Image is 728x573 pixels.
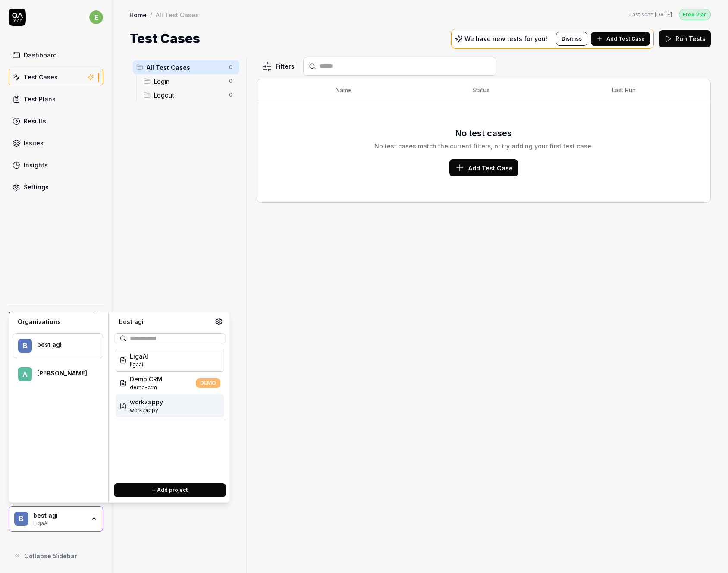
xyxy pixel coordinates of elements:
[24,183,49,192] div: Settings
[130,375,163,384] span: Demo CRM
[603,79,693,101] th: Last Run
[18,367,32,381] span: A
[24,72,58,82] div: Test Cases
[591,32,650,46] button: Add Test Case
[13,333,103,358] button: bbest agi
[129,10,147,19] a: Home
[14,512,28,526] span: b
[374,142,593,151] div: No test cases match the current filters, or try adding your first test case.
[129,29,200,48] h1: Test Cases
[196,378,220,388] span: DEMO
[9,506,103,532] button: bbest agiLigaAI
[140,74,239,88] div: Drag to reorderLogin0
[114,347,226,476] div: Suggestions
[9,135,103,151] a: Issues
[13,362,103,387] button: A[PERSON_NAME]
[130,397,163,406] span: workzappy
[679,9,711,20] button: Free Plan
[606,35,645,43] span: Add Test Case
[89,10,103,24] span: e
[24,161,48,170] div: Insights
[114,483,226,497] button: + Add project
[154,91,224,100] span: Logout
[89,9,103,26] button: e
[455,127,512,140] h3: No test cases
[226,62,236,72] span: 0
[24,139,44,148] div: Issues
[140,88,239,102] div: Drag to reorderLogout0
[556,32,587,46] button: Dismiss
[114,318,215,326] div: best agi
[130,406,163,414] span: Project ID: g5ZO
[37,369,91,377] div: Allen
[629,11,672,19] span: Last scan:
[257,58,300,75] button: Filters
[9,91,103,107] a: Test Plans
[9,157,103,173] a: Insights
[464,79,603,101] th: Status
[679,9,711,20] div: Free Plan
[9,69,103,85] a: Test Cases
[327,79,463,101] th: Name
[24,116,46,126] div: Results
[130,352,148,361] span: LigaAI
[37,341,91,349] div: best agi
[33,512,85,519] div: best agi
[9,547,103,564] button: Collapse Sidebar
[130,361,148,368] span: Project ID: vHFZ
[156,10,199,19] div: All Test Cases
[9,113,103,129] a: Results
[9,179,103,195] a: Settings
[150,10,152,19] div: /
[449,159,518,176] button: Add Test Case
[468,164,513,173] span: Add Test Case
[154,77,224,86] span: Login
[629,11,672,19] button: Last scan:[DATE]
[24,50,57,60] div: Dashboard
[18,339,32,353] span: b
[655,11,672,18] time: [DATE]
[464,36,547,42] p: We have new tests for you!
[21,311,42,320] h4: AI Chat
[9,47,103,63] a: Dashboard
[226,90,236,100] span: 0
[215,318,223,328] a: Organization settings
[13,318,103,326] div: Organizations
[147,63,224,72] span: All Test Cases
[33,519,85,526] div: LigaAI
[24,551,77,560] span: Collapse Sidebar
[24,94,56,104] div: Test Plans
[226,76,236,86] span: 0
[130,384,163,391] span: Project ID: FOL8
